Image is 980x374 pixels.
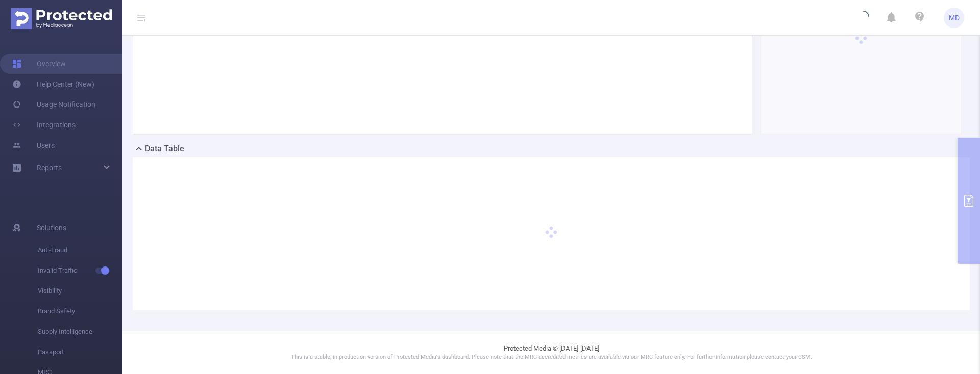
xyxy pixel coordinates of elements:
[37,164,62,172] span: Reports
[11,8,112,29] img: Protected Media
[122,331,980,374] footer: Protected Media © [DATE]-[DATE]
[38,260,122,281] span: Invalid Traffic
[12,74,94,94] a: Help Center (New)
[38,240,122,260] span: Anti-Fraud
[12,54,66,74] a: Overview
[949,8,960,28] span: MD
[38,301,122,322] span: Brand Safety
[145,143,184,155] h2: Data Table
[37,218,66,238] span: Solutions
[38,342,122,362] span: Passport
[12,135,55,155] a: Users
[857,11,869,25] i: icon: loading
[38,281,122,301] span: Visibility
[12,115,76,135] a: Integrations
[38,322,122,342] span: Supply Intelligence
[37,157,62,178] a: Reports
[148,353,954,362] p: This is a stable, in production version of Protected Media's dashboard. Please note that the MRC ...
[12,94,95,115] a: Usage Notification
